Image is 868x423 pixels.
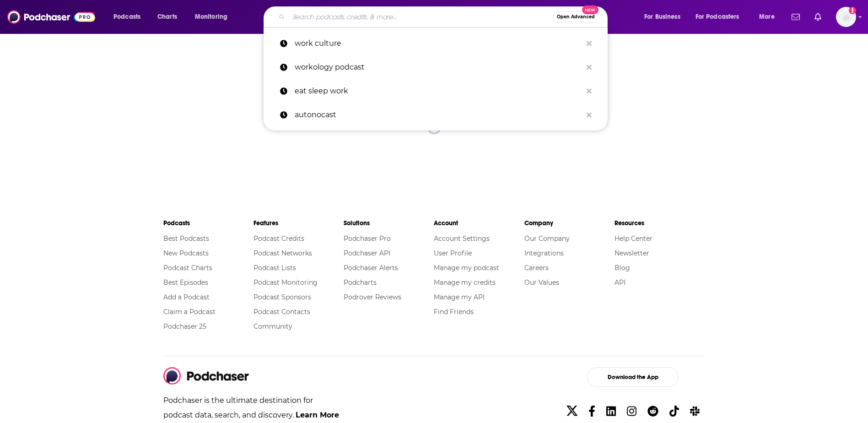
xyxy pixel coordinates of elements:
[644,11,680,23] span: For Business
[615,264,630,272] a: Blog
[561,367,705,387] a: Download the App
[759,11,775,23] span: More
[7,8,95,26] img: Podchaser - Follow, Share and Rate Podcasts
[253,249,312,257] a: Podcast Networks
[264,32,608,55] a: work culture
[253,308,310,316] a: Podcast Contacts
[587,367,679,387] button: Download the App
[163,215,253,231] li: Podcasts
[344,278,377,287] a: Podcharts
[163,322,206,331] a: Podchaser 25
[666,401,683,422] a: TikTok
[163,367,249,385] img: Podchaser - Follow, Share and Rate Podcasts
[811,9,825,25] a: Show notifications dropdown
[157,11,177,23] span: Charts
[107,10,152,24] button: open menu
[295,79,582,103] p: eat sleep work
[296,411,339,419] a: Learn More
[557,15,595,19] span: Open Advanced
[151,10,183,24] a: Charts
[524,215,615,231] li: Company
[163,249,209,257] a: New Podcasts
[163,234,209,243] a: Best Podcasts
[195,11,227,23] span: Monitoring
[113,11,140,23] span: Podcasts
[289,10,553,24] input: Search podcasts, credits, & more...
[615,278,625,287] a: API
[163,278,208,287] a: Best Episodes
[264,55,608,79] a: workology podcast
[563,401,581,422] a: X/Twitter
[253,293,311,301] a: Podcast Sponsors
[836,7,856,27] button: Show profile menu
[434,249,472,257] a: User Profile
[524,249,564,257] a: Integrations
[836,7,856,27] img: User Profile
[272,6,616,27] div: Search podcasts, credits, & more...
[644,401,662,422] a: Reddit
[253,234,304,243] a: Podcast Credits
[695,11,739,23] span: For Podcasters
[524,278,559,287] a: Our Values
[524,234,570,243] a: Our Company
[603,401,620,422] a: Linkedin
[189,10,239,24] button: open menu
[836,7,856,27] span: Logged in as WE_Broadcast
[434,234,490,243] a: Account Settings
[163,308,216,316] a: Claim a Podcast
[163,293,210,301] a: Add a Podcast
[524,264,549,272] a: Careers
[615,215,705,231] li: Resources
[264,79,608,103] a: eat sleep work
[434,215,524,231] li: Account
[163,264,212,272] a: Podcast Charts
[585,401,599,422] a: Facebook
[253,264,296,272] a: Podcast Lists
[344,293,401,301] a: Podrover Reviews
[344,234,391,243] a: Podchaser Pro
[615,234,652,243] a: Help Center
[434,278,496,287] a: Manage my credits
[295,55,582,79] p: workology podcast
[434,293,485,301] a: Manage my API
[295,103,582,127] p: autonocast
[582,5,598,14] span: New
[264,103,608,127] a: autonocast
[344,264,398,272] a: Podchaser Alerts
[690,10,753,24] button: open menu
[638,10,692,24] button: open menu
[849,7,856,14] svg: Add a profile image
[253,215,344,231] li: Features
[434,264,499,272] a: Manage my podcast
[615,249,649,257] a: Newsletter
[344,249,390,257] a: Podchaser API
[753,10,786,24] button: open menu
[253,278,318,287] a: Podcast Monitoring
[788,9,803,25] a: Show notifications dropdown
[434,308,474,316] a: Find Friends
[553,11,599,22] button: Open AdvancedNew
[344,215,434,231] li: Solutions
[623,401,640,422] a: Instagram
[686,401,703,422] a: Slack
[295,32,582,55] p: work culture
[253,322,292,331] a: Community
